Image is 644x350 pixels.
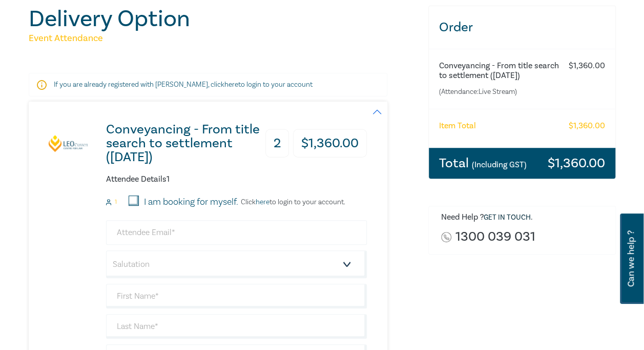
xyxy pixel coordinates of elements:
a: here [256,198,269,207]
input: First Name* [106,284,367,308]
a: here [224,80,238,89]
h6: $ 1,360.00 [569,121,605,131]
small: (Including GST) [472,160,527,170]
h6: Conveyancing - From title search to settlement ([DATE]) [439,61,564,81]
h6: Need Help ? . [441,212,608,223]
a: 1300 039 031 [455,230,535,244]
small: 1 [115,199,117,206]
img: Conveyancing - From title search to settlement (August 2025) [48,134,89,152]
h5: Event Attendance [29,32,416,45]
label: I am booking for myself. [144,196,238,209]
h3: 2 [265,129,289,158]
h6: Item Total [439,121,476,131]
input: Attendee Email* [106,220,367,245]
input: Last Name* [106,314,367,339]
p: If you are already registered with [PERSON_NAME], click to login to your account [54,80,362,90]
a: Get in touch [484,213,531,222]
p: Click to login to your account. [238,198,345,206]
h3: $ 1,360.00 [548,157,605,170]
h6: Attendee Details 1 [106,174,367,184]
h3: Total [439,157,527,170]
h6: $ 1,360.00 [569,61,605,71]
h1: Delivery Option [29,6,416,32]
small: (Attendance: Live Stream ) [439,87,564,97]
h3: Order [429,6,615,49]
h3: Conveyancing - From title search to settlement ([DATE]) [106,123,275,164]
h3: $ 1,360.00 [293,129,367,158]
span: Can we help ? [626,220,636,298]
